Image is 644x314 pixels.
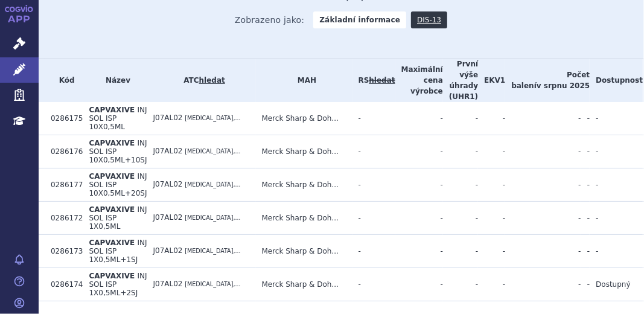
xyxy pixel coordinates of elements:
span: J07AL02 [153,213,183,222]
td: - [505,102,581,135]
span: [MEDICAL_DATA],... [185,181,240,188]
td: - [505,268,581,301]
td: - [395,201,443,234]
a: hledat [199,76,225,85]
span: J07AL02 [153,280,183,288]
span: CAPVAXIVE [89,139,135,147]
a: vyhledávání neobsahuje žádnou platnou referenční skupinu [369,76,395,85]
td: - [395,168,443,201]
span: [MEDICAL_DATA],... [185,281,240,287]
span: v srpnu 2025 [537,82,590,90]
td: - [505,234,581,268]
span: [MEDICAL_DATA],... [185,148,240,155]
td: - [478,234,505,268]
td: - [590,201,643,234]
td: - [581,234,590,268]
td: - [395,102,443,135]
span: J07AL02 [153,180,183,188]
th: ATC [147,59,256,102]
th: Dostupnost [590,59,643,102]
strong: Základní informace [313,11,406,28]
td: - [590,102,643,135]
td: Merck Sharp & Doh... [256,268,352,301]
td: Merck Sharp & Doh... [256,135,352,168]
td: - [478,168,505,201]
span: INJ SOL ISP 10X0,5ML+20SJ [89,172,147,197]
td: - [395,135,443,168]
th: EKV1 [478,59,505,102]
td: - [581,168,590,201]
td: - [478,135,505,168]
td: - [395,268,443,301]
td: - [505,201,581,234]
td: 0286174 [45,268,83,301]
span: INJ SOL ISP 10X0,5ML+10SJ [89,139,147,164]
td: - [590,168,643,201]
td: - [505,168,581,201]
a: DIS-13 [411,11,447,28]
span: CAPVAXIVE [89,205,135,214]
td: 0286176 [45,135,83,168]
td: - [590,234,643,268]
th: Maximální cena výrobce [395,59,443,102]
span: INJ SOL ISP 1X0,5ML [89,205,147,231]
span: J07AL02 [153,147,183,155]
th: Kód [45,59,83,102]
span: [MEDICAL_DATA],... [185,115,240,121]
td: - [581,102,590,135]
td: - [478,102,505,135]
th: MAH [256,59,352,102]
td: - [443,234,478,268]
td: 0286172 [45,201,83,234]
th: RS [352,59,395,102]
td: - [581,268,590,301]
td: - [505,135,581,168]
span: CAPVAXIVE [89,272,135,280]
span: CAPVAXIVE [89,239,135,247]
td: - [352,268,395,301]
td: - [352,201,395,234]
td: Merck Sharp & Doh... [256,102,352,135]
span: CAPVAXIVE [89,172,135,181]
td: - [352,168,395,201]
td: - [352,234,395,268]
span: INJ SOL ISP 10X0,5ML [89,106,147,131]
span: INJ SOL ISP 1X0,5ML+2SJ [89,272,147,297]
span: [MEDICAL_DATA],... [185,214,240,221]
th: Název [83,59,147,102]
span: J07AL02 [153,114,183,122]
td: - [581,135,590,168]
td: - [590,135,643,168]
td: - [478,201,505,234]
td: - [443,135,478,168]
td: Merck Sharp & Doh... [256,168,352,201]
td: 0286177 [45,168,83,201]
span: J07AL02 [153,246,183,255]
td: - [443,268,478,301]
td: Merck Sharp & Doh... [256,234,352,268]
td: 0286175 [45,102,83,135]
td: - [443,201,478,234]
span: INJ SOL ISP 1X0,5ML+1SJ [89,239,147,264]
td: - [581,201,590,234]
td: - [352,135,395,168]
span: CAPVAXIVE [89,106,135,114]
del: hledat [369,76,395,85]
td: - [478,268,505,301]
span: [MEDICAL_DATA],... [185,248,240,254]
span: Zobrazeno jako: [235,11,305,28]
td: - [395,234,443,268]
td: - [443,102,478,135]
th: První výše úhrady (UHR1) [443,59,478,102]
td: Merck Sharp & Doh... [256,201,352,234]
td: - [443,168,478,201]
td: - [352,102,395,135]
td: 0286173 [45,234,83,268]
th: Počet balení [505,59,590,102]
td: Dostupný [590,268,643,301]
